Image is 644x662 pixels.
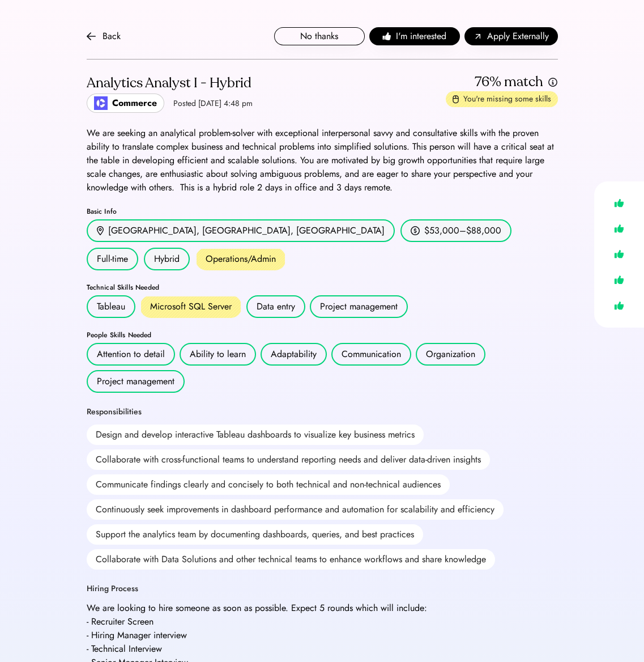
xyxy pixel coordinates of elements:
[274,27,365,45] button: No thanks
[87,332,558,338] div: People Skills Needed
[320,300,398,313] div: Project management
[426,347,475,361] div: Organization
[424,224,501,237] div: $53,000–$88,000
[369,27,460,45] button: I'm interested
[97,300,125,313] div: Tableau
[464,27,558,45] button: Apply Externally
[87,499,504,520] div: Continuously seek improvements in dashboard performance and automation for scalability and effici...
[87,208,558,215] div: Basic Info
[190,347,246,361] div: Ability to learn
[548,77,558,88] img: info.svg
[87,32,96,41] img: arrow-back.svg
[87,474,450,495] div: Communicate findings clearly and concisely to both technical and non-technical audiences
[87,524,423,545] div: Support the analytics team by documenting dashboards, queries, and best practices
[342,347,401,361] div: Communication
[411,226,420,236] img: money.svg
[87,583,138,595] div: Hiring Process
[150,300,232,313] div: Microsoft SQL Server
[87,549,495,570] div: Collaborate with Data Solutions and other technical teams to enhance workflows and share knowledge
[611,246,627,262] img: like.svg
[463,94,551,105] div: You're missing some skills
[271,347,317,361] div: Adaptability
[87,126,558,194] div: We are seeking an analytical problem-solver with exceptional interpersonal savvy and consultative...
[611,195,627,211] img: like.svg
[112,96,157,110] div: Commerce
[487,29,549,43] span: Apply Externally
[257,300,295,313] div: Data entry
[87,248,138,270] div: Full-time
[173,98,253,109] div: Posted [DATE] 4:48 pm
[97,347,165,361] div: Attention to detail
[103,29,121,43] div: Back
[87,425,424,445] div: Design and develop interactive Tableau dashboards to visualize key business metrics
[94,96,108,110] img: poweredbycommerce_logo.jpeg
[396,29,446,43] span: I'm interested
[87,449,490,470] div: Collaborate with cross-functional teams to understand reporting needs and deliver data-driven ins...
[611,298,627,314] img: like.svg
[87,284,558,291] div: Technical Skills Needed
[87,74,253,92] div: Analytics Analyst I - Hybrid
[97,226,104,236] img: location.svg
[108,224,385,237] div: [GEOGRAPHIC_DATA], [GEOGRAPHIC_DATA], [GEOGRAPHIC_DATA]
[87,406,142,418] div: Responsibilities
[611,271,627,288] img: like.svg
[144,248,190,270] div: Hybrid
[195,248,286,270] div: Operations/Admin
[611,220,627,237] img: like.svg
[453,95,459,104] img: missing-skills.svg
[97,375,174,388] div: Project management
[475,73,543,91] div: 76% match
